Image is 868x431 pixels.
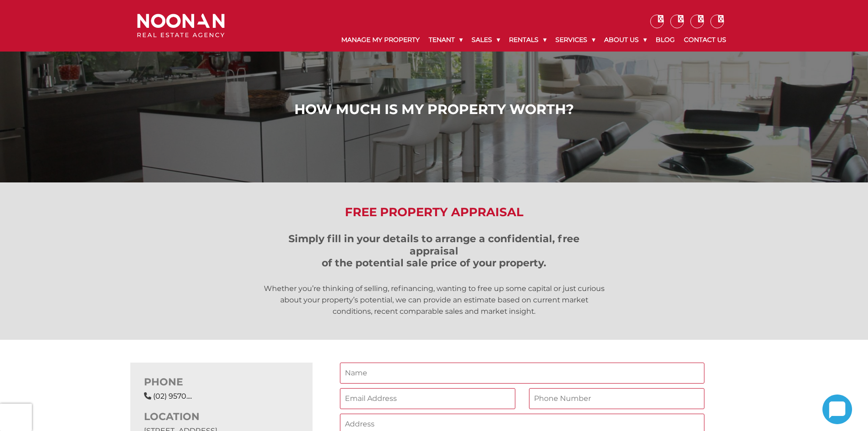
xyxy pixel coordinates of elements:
[139,101,729,118] h1: How Much is My Property Worth?
[153,392,192,400] a: Click to reveal phone number
[424,28,467,52] a: Tenant
[340,363,704,384] input: Name
[679,28,731,52] a: Contact Us
[467,28,504,52] a: Sales
[144,411,299,423] h3: LOCATION
[600,28,651,52] a: About Us
[263,283,605,317] p: Whether you’re thinking of selling, refinancing, wanting to free up some capital or just curious ...
[551,28,600,52] a: Services
[130,205,738,219] h2: Free Property Appraisal
[504,28,551,52] a: Rentals
[651,28,679,52] a: Blog
[153,392,192,400] span: (02) 9570....
[137,14,225,38] img: Noonan Real Estate Agency
[144,376,299,388] h3: PHONE
[529,388,704,409] input: Phone Number
[263,233,605,269] h3: Simply fill in your details to arrange a confidential, free appraisal of the potential sale price...
[337,28,424,52] a: Manage My Property
[340,388,515,409] input: Email Address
